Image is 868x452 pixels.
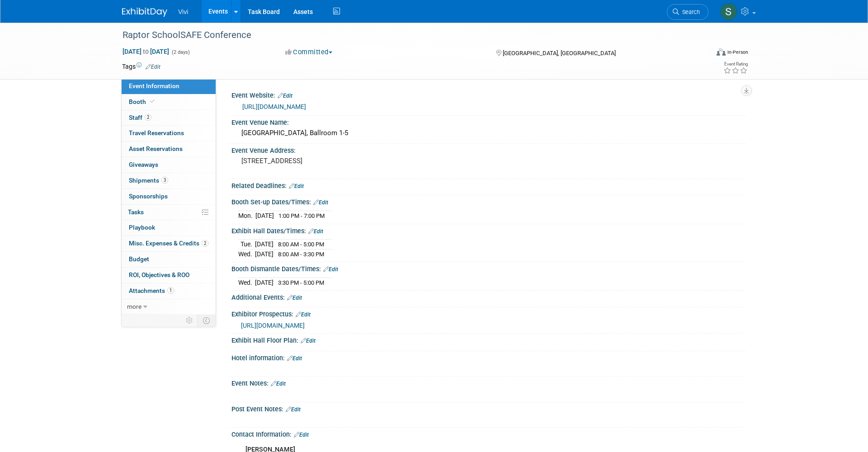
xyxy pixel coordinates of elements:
[129,129,184,137] span: Travel Reservations
[231,89,746,100] div: Event Website:
[503,50,616,56] span: [GEOGRAPHIC_DATA], [GEOGRAPHIC_DATA]
[287,355,302,362] a: Edit
[129,271,189,278] span: ROI, Objectives & ROO
[231,351,746,363] div: Hotel information:
[122,189,216,204] a: Sponsorships
[122,268,216,283] a: ROI, Objectives & ROO
[278,93,292,99] a: Edit
[323,266,338,273] a: Edit
[255,211,274,220] td: [DATE]
[727,49,748,56] div: In-Person
[129,255,149,263] span: Budget
[278,212,325,219] span: 1:00 PM - 7:00 PM
[231,262,746,274] div: Booth Dismantle Dates/Times:
[161,177,168,184] span: 3
[238,249,255,259] td: Wed.
[122,157,216,173] a: Giveaways
[231,307,746,319] div: Exhibitor Prospectus:
[241,322,305,329] a: [URL][DOMAIN_NAME]
[171,49,190,55] span: (2 days)
[202,240,208,247] span: 2
[271,381,286,387] a: Edit
[723,62,748,66] div: Event Rating
[122,299,216,315] a: more
[231,224,746,236] div: Exhibit Hall Dates/Times:
[278,279,324,286] span: 3:30 PM - 5:00 PM
[289,183,304,189] a: Edit
[122,220,216,235] a: Playbook
[119,27,695,43] div: Raptor SchoolSAFE Conference
[122,236,216,251] a: Misc. Expenses & Credits2
[313,199,328,206] a: Edit
[129,287,174,294] span: Attachments
[122,205,216,220] a: Tasks
[282,47,336,57] button: Committed
[122,8,167,17] img: ExhibitDay
[308,228,323,235] a: Edit
[122,141,216,157] a: Asset Reservations
[129,193,168,200] span: Sponsorships
[122,252,216,267] a: Budget
[231,195,746,207] div: Booth Set-up Dates/Times:
[231,402,746,414] div: Post Event Notes:
[122,173,216,188] a: Shipments3
[255,240,274,250] td: [DATE]
[679,9,700,15] span: Search
[296,311,311,318] a: Edit
[122,62,160,71] td: Tags
[129,177,168,184] span: Shipments
[178,8,188,15] span: Vivi
[231,144,746,155] div: Event Venue Address:
[294,432,309,438] a: Edit
[278,251,324,258] span: 8:00 AM - 3:30 PM
[122,126,216,141] a: Travel Reservations
[231,116,746,127] div: Event Venue Name:
[129,145,183,152] span: Asset Reservations
[301,338,316,344] a: Edit
[231,334,746,345] div: Exhibit Hall Floor Plan:
[128,208,144,216] span: Tasks
[145,114,151,121] span: 2
[655,47,748,61] div: Event Format
[255,249,274,259] td: [DATE]
[127,303,142,310] span: more
[129,114,151,121] span: Staff
[231,428,746,439] div: Contact Information:
[241,157,436,165] pre: [STREET_ADDRESS]
[129,161,158,168] span: Giveaways
[182,315,198,326] td: Personalize Event Tab Strip
[122,283,216,299] a: Attachments1
[238,278,255,287] td: Wed.
[122,47,170,56] span: [DATE] [DATE]
[231,377,746,388] div: Event Notes:
[286,406,301,413] a: Edit
[167,287,174,294] span: 1
[667,4,708,20] a: Search
[150,99,155,104] i: Booth reservation complete
[287,295,302,301] a: Edit
[129,98,156,105] span: Booth
[242,103,306,110] a: [URL][DOMAIN_NAME]
[198,315,216,326] td: Toggle Event Tabs
[717,48,726,56] img: Format-Inperson.png
[231,179,746,191] div: Related Deadlines:
[122,110,216,126] a: Staff2
[255,278,274,287] td: [DATE]
[122,79,216,94] a: Event Information
[720,3,737,20] img: Sara Membreno
[231,291,746,302] div: Additional Events:
[146,64,160,70] a: Edit
[129,240,208,247] span: Misc. Expenses & Credits
[238,211,255,220] td: Mon.
[122,94,216,110] a: Booth
[142,48,150,55] span: to
[129,224,155,231] span: Playbook
[278,241,324,248] span: 8:00 AM - 5:00 PM
[238,240,255,250] td: Tue.
[238,126,739,140] div: [GEOGRAPHIC_DATA], Ballroom 1-5
[129,82,179,89] span: Event Information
